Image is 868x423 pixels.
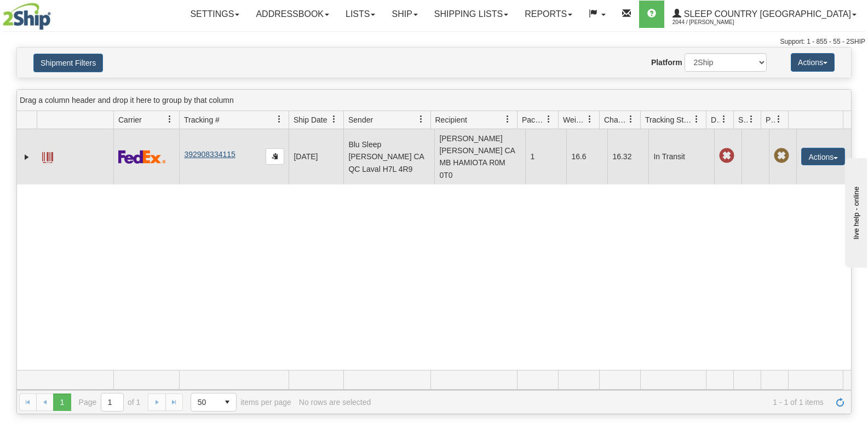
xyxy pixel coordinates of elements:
a: Label [42,147,53,165]
a: Pickup Status filter column settings [769,110,788,129]
span: Recipient [435,114,467,125]
div: live help - online [8,9,101,18]
span: items per page [191,393,291,412]
span: 2044 / [PERSON_NAME] [672,17,755,28]
span: Carrier [118,114,142,125]
a: Settings [182,1,248,28]
input: Page 1 [101,393,123,411]
span: select [219,393,236,411]
a: Sender filter column settings [412,110,430,129]
span: Ship Date [294,114,327,125]
a: Recipient filter column settings [498,110,517,129]
a: Carrier filter column settings [160,110,179,129]
div: Support: 1 - 855 - 55 - 2SHIP [3,37,865,47]
a: Sleep Country [GEOGRAPHIC_DATA] 2044 / [PERSON_NAME] [664,1,865,28]
td: [DATE] [289,129,343,184]
img: 2 - FedEx Express® [118,150,166,164]
div: grid grouping header [17,90,851,111]
a: Refresh [831,393,849,411]
td: 1 [525,129,566,184]
span: Tracking # [184,114,220,125]
label: Platform [651,57,682,68]
a: Shipping lists [426,1,516,28]
a: Tracking # filter column settings [270,110,289,129]
button: Copy to clipboard [266,148,284,165]
button: Actions [791,53,835,72]
a: Packages filter column settings [539,110,558,129]
td: 16.6 [566,129,607,184]
a: Weight filter column settings [580,110,599,129]
button: Actions [801,148,845,165]
span: Page sizes drop down [191,393,237,412]
span: Pickup Not Assigned [774,148,789,164]
a: Expand [21,152,32,163]
span: Sender [348,114,373,125]
td: 16.32 [607,129,648,184]
td: [PERSON_NAME] [PERSON_NAME] CA MB HAMIOTA R0M 0T0 [434,129,525,184]
div: No rows are selected [299,398,371,407]
span: Charge [604,114,627,125]
span: Tracking Status [645,114,693,125]
iframe: chat widget [843,155,867,267]
button: Shipment Filters [33,54,103,72]
a: Ship [383,1,426,28]
a: Tracking Status filter column settings [687,110,706,129]
span: Late [719,148,734,164]
a: Reports [516,1,580,28]
span: Packages [522,114,545,125]
a: Shipment Issues filter column settings [742,110,761,129]
span: Page of 1 [79,393,141,412]
a: Addressbook [248,1,337,28]
span: Shipment Issues [738,114,748,125]
span: Pickup Status [766,114,775,125]
a: 392908334115 [184,150,235,159]
td: Blu Sleep [PERSON_NAME] CA QC Laval H7L 4R9 [343,129,434,184]
span: Sleep Country [GEOGRAPHIC_DATA] [681,9,851,19]
span: Page 1 [53,393,71,411]
span: Weight [563,114,586,125]
td: In Transit [648,129,714,184]
span: 50 [198,397,212,408]
span: 1 - 1 of 1 items [378,398,824,407]
a: Lists [337,1,383,28]
span: Delivery Status [711,114,720,125]
a: Delivery Status filter column settings [715,110,733,129]
a: Ship Date filter column settings [325,110,343,129]
a: Charge filter column settings [622,110,640,129]
img: logo2044.jpg [3,3,51,30]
